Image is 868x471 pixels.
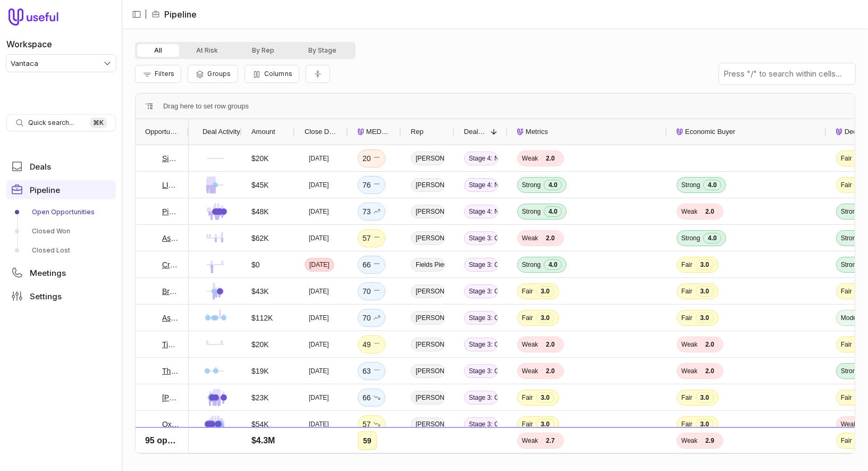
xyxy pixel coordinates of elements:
[536,313,554,323] span: 3.0
[536,445,554,456] span: 3.0
[251,285,269,298] div: $43K
[522,260,541,269] span: Strong
[363,312,381,324] div: 70
[179,44,235,57] button: At Risk
[373,338,381,351] span: No change
[309,367,329,375] time: [DATE]
[841,420,857,428] span: Weak
[363,232,381,245] div: 57
[681,340,697,349] span: Weak
[541,233,559,243] span: 2.0
[411,364,445,378] span: [PERSON_NAME]
[522,420,533,428] span: Fair
[841,181,852,189] span: Fair
[411,417,445,431] span: [PERSON_NAME]
[411,311,445,325] span: [PERSON_NAME]
[411,152,445,165] span: [PERSON_NAME]
[251,152,269,165] div: $20K
[681,420,693,428] span: Fair
[464,338,498,351] span: Stage 3: Confirmation
[203,125,240,138] span: Deal Activity
[464,417,498,431] span: Stage 3: Confirmation
[701,445,719,456] span: 2.0
[145,8,147,21] span: |
[464,125,486,138] span: Deal Stage
[701,339,719,350] span: 2.0
[681,207,697,216] span: Weak
[309,154,329,163] time: [DATE]
[251,205,269,218] div: $48K
[464,152,498,165] span: Stage 4: Negotiation
[681,234,700,242] span: Strong
[522,207,541,216] span: Strong
[207,70,231,78] span: Groups
[464,178,498,192] span: Stage 4: Negotiation
[251,338,269,351] div: $20K
[145,125,179,138] span: Opportunity
[162,285,179,298] a: Broadlands Association, Inc. Deal
[685,125,736,138] span: Economic Buyer
[129,6,145,22] button: Collapse sidebar
[681,181,700,189] span: Strong
[6,38,52,51] label: Workspace
[251,179,269,191] div: $45K
[703,233,721,243] span: 4.0
[363,285,381,298] div: 70
[251,444,269,457] div: $48K
[522,367,538,375] span: Weak
[681,367,697,375] span: Weak
[541,366,559,376] span: 2.0
[162,391,179,404] a: [PERSON_NAME] Property Management Deal
[464,258,498,272] span: Stage 3: Confirmation
[309,207,329,216] time: [DATE]
[188,65,238,83] button: Group Pipeline
[411,284,445,298] span: [PERSON_NAME]
[264,70,292,78] span: Columns
[411,338,445,351] span: [PERSON_NAME]
[151,8,197,21] li: Pipeline
[464,231,498,245] span: Stage 3: Confirmation
[309,314,329,322] time: [DATE]
[251,365,269,377] div: $19K
[696,286,714,297] span: 3.0
[135,65,181,83] button: Filter Pipeline
[681,287,693,296] span: Fair
[162,152,179,165] a: Singer Association Management - New Deal
[703,180,721,190] span: 4.0
[90,117,107,128] kbd: ⌘ K
[841,234,859,242] span: Strong
[373,365,381,377] span: No change
[536,419,554,430] span: 3.0
[841,314,868,322] span: Moderate
[162,365,179,377] a: The Verdei Group Deal
[373,179,381,191] span: No change
[251,391,269,404] div: $23K
[6,242,116,259] a: Closed Lost
[411,258,445,272] span: Fields Pierce
[696,419,714,430] span: 3.0
[526,125,548,138] span: Metrics
[363,179,381,191] div: 76
[363,391,381,404] div: 66
[373,232,381,245] span: No change
[522,181,541,189] span: Strong
[841,207,859,216] span: Strong
[30,292,62,300] span: Settings
[163,100,249,113] span: Drag here to set row groups
[522,447,533,455] span: Fair
[373,285,381,298] span: No change
[6,287,116,306] a: Settings
[464,444,498,458] span: Stage 3: Confirmation
[358,119,392,145] div: MEDDICC Score
[536,286,554,297] span: 3.0
[305,125,339,138] span: Close Date
[162,338,179,351] a: Timberline District Consulting - New Deal
[411,231,445,245] span: [PERSON_NAME]
[373,258,381,271] span: No change
[291,44,353,57] button: By Stage
[162,418,179,431] a: Oxygen Association Services - New Deal
[701,366,719,376] span: 2.0
[719,63,855,85] input: Press "/" to search within cells...
[363,418,381,431] div: 57
[155,70,174,78] span: Filters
